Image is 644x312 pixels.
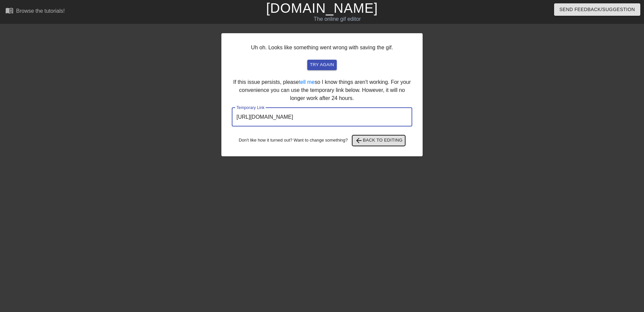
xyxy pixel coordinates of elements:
[266,1,378,15] a: [DOMAIN_NAME]
[5,6,65,17] a: Browse the tutorials!
[352,135,406,146] button: Back to Editing
[221,33,423,156] div: Uh oh. Looks like something went wrong with saving the gif. If this issue persists, please so I k...
[355,137,363,145] span: arrow_back
[299,79,315,85] a: tell me
[559,5,635,14] span: Send Feedback/Suggestion
[232,135,412,146] div: Don't like how it turned out? Want to change something?
[218,15,457,23] div: The online gif editor
[232,108,412,126] input: bare
[5,6,13,14] span: menu_book
[16,8,65,14] div: Browse the tutorials!
[310,61,334,69] span: try again
[554,3,640,16] button: Send Feedback/Suggestion
[355,137,403,145] span: Back to Editing
[307,60,337,70] button: try again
